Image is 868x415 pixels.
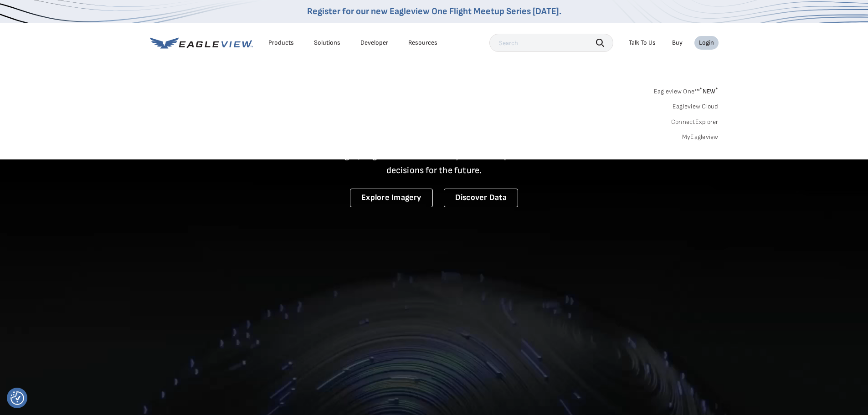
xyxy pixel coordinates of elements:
input: Search [489,34,613,52]
a: Eagleview One™*NEW* [654,85,719,95]
a: Developer [360,39,388,47]
a: Eagleview Cloud [673,102,719,111]
a: Buy [672,39,683,47]
div: Talk To Us [629,39,656,47]
a: MyEagleview [682,133,719,141]
a: Register for our new Eagleview One Flight Meetup Series [DATE]. [307,6,561,17]
a: Explore Imagery [350,189,433,207]
div: Solutions [314,39,340,47]
div: Products [268,39,294,47]
button: Consent Preferences [10,391,24,405]
a: ConnectExplorer [671,118,719,126]
span: NEW [699,87,718,95]
div: Login [699,39,714,47]
img: Revisit consent button [10,391,24,405]
div: Resources [408,39,437,47]
a: Discover Data [444,189,518,207]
